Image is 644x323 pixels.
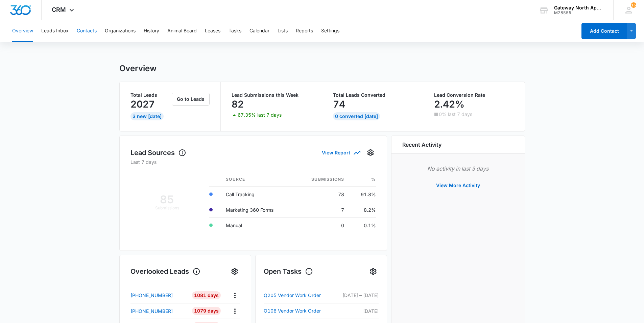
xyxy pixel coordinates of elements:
td: 7 [294,202,350,217]
td: 91.8% [350,186,376,202]
p: [DATE] – [DATE] [339,292,379,299]
button: Contacts [77,20,97,42]
button: Tasks [229,20,241,42]
th: Source [220,172,294,187]
button: Settings [368,266,379,277]
h1: Lead Sources [130,148,186,158]
p: 67.35% last 7 days [238,113,282,117]
p: Lead Submissions this Week [232,93,311,97]
button: History [144,20,159,42]
h6: Recent Activity [402,141,442,149]
div: notifications count [631,2,636,8]
button: Calendar [249,20,269,42]
button: Lists [278,20,288,42]
h1: Overlooked Leads [130,266,200,276]
button: Actions [230,290,240,300]
p: No activity in last 3 days [402,165,514,173]
button: Settings [321,20,339,42]
p: Total Leads Converted [333,93,412,97]
div: account name [554,5,603,10]
span: 15 [631,2,636,8]
p: 74 [333,99,345,110]
td: 0 [294,217,350,233]
td: Manual [220,217,294,233]
p: 0% last 7 days [439,112,472,117]
th: Submissions [294,172,350,187]
h1: Open Tasks [264,266,313,276]
button: Animal Board [167,20,197,42]
span: CRM [52,6,66,13]
button: Go to Leads [172,93,210,106]
button: Settings [365,147,376,158]
button: Leads Inbox [41,20,69,42]
button: Overview [12,20,33,42]
p: Total Leads [130,93,171,97]
button: Settings [229,266,240,277]
button: Organizations [105,20,136,42]
td: 78 [294,186,350,202]
button: Add Contact [581,23,627,39]
div: 1079 Days [192,307,221,315]
p: Last 7 days [130,158,376,166]
div: account id [554,10,603,15]
button: View Report [322,147,360,158]
button: Leases [205,20,220,42]
div: 3 New [DATE] [130,112,164,120]
button: Reports [296,20,313,42]
p: 82 [232,99,244,110]
button: View More Activity [429,177,487,194]
td: Marketing 360 Forms [220,202,294,217]
a: [PHONE_NUMBER] [130,292,187,299]
p: [PHONE_NUMBER] [130,292,173,299]
p: [DATE] [339,307,379,315]
button: Actions [230,306,240,316]
div: 0 Converted [DATE] [333,112,380,120]
p: [PHONE_NUMBER] [130,307,173,315]
p: 2027 [130,99,155,110]
a: Go to Leads [172,96,210,102]
a: [PHONE_NUMBER] [130,307,187,315]
td: Call Tracking [220,186,294,202]
td: 0.1% [350,217,376,233]
h1: Overview [119,63,157,74]
p: 2.42% [434,99,464,110]
p: Lead Conversion Rate [434,93,514,97]
td: 8.2% [350,202,376,217]
div: 1081 Days [192,291,221,299]
th: % [350,172,376,187]
a: O106 Vendor Work Order [264,307,339,315]
a: Q205 Vendor Work Order [264,291,339,299]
